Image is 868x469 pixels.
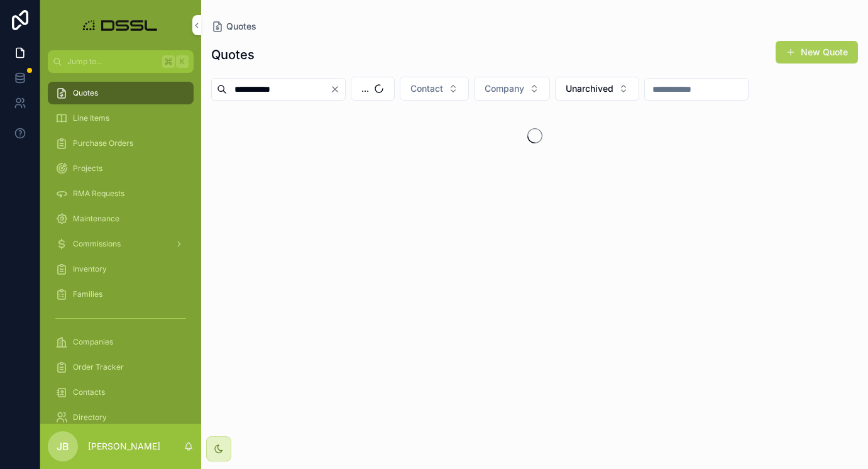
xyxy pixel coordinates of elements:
[48,107,194,130] a: Line Items
[400,77,469,101] button: Select Button
[73,138,133,148] span: Purchase Orders
[226,20,256,33] span: Quotes
[88,440,160,453] p: [PERSON_NAME]
[361,82,369,95] span: ...
[40,73,201,424] div: scrollable content
[48,283,194,306] a: Families
[48,82,194,104] a: Quotes
[485,82,524,95] span: Company
[67,57,157,67] span: Jump to...
[48,233,194,255] a: Commissions
[555,77,639,101] button: Select Button
[351,77,395,101] button: Select Button
[73,163,102,174] span: Projects
[73,189,124,199] span: RMA Requests
[776,41,858,63] button: New Quote
[57,439,69,454] span: JB
[48,207,194,230] a: Maintenance
[73,362,124,372] span: Order Tracker
[79,15,163,35] img: App logo
[73,264,107,274] span: Inventory
[330,84,345,94] button: Clear
[48,157,194,180] a: Projects
[48,258,194,280] a: Inventory
[73,214,119,224] span: Maintenance
[566,82,613,95] span: Unarchived
[73,88,98,98] span: Quotes
[48,182,194,205] a: RMA Requests
[48,132,194,155] a: Purchase Orders
[73,387,105,397] span: Contacts
[211,20,256,33] a: Quotes
[73,113,109,123] span: Line Items
[48,331,194,353] a: Companies
[410,82,443,95] span: Contact
[211,46,255,63] h1: Quotes
[73,289,102,299] span: Families
[73,412,107,422] span: Directory
[48,381,194,404] a: Contacts
[474,77,550,101] button: Select Button
[48,406,194,429] a: Directory
[48,50,194,73] button: Jump to...K
[73,337,113,347] span: Companies
[48,356,194,378] a: Order Tracker
[177,57,187,67] span: K
[73,239,121,249] span: Commissions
